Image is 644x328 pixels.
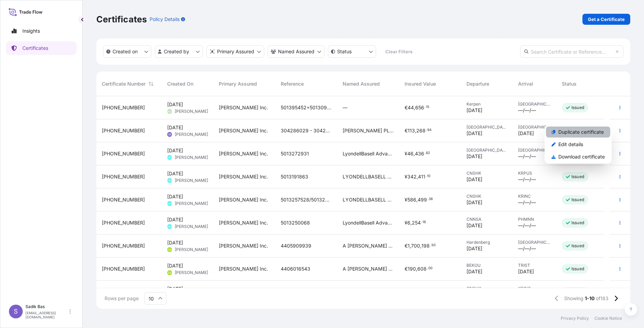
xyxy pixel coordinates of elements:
p: Download certificate [558,153,605,160]
p: Duplicate certificate [558,129,604,135]
p: Edit details [558,141,583,148]
p: Policy Details [150,16,180,23]
a: Edit details [546,139,610,150]
p: Get a Certificate [588,16,625,23]
a: Duplicate certificate [546,127,610,138]
div: Actions [545,125,612,164]
a: Download certificate [546,151,610,162]
p: Certificates [96,14,147,25]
